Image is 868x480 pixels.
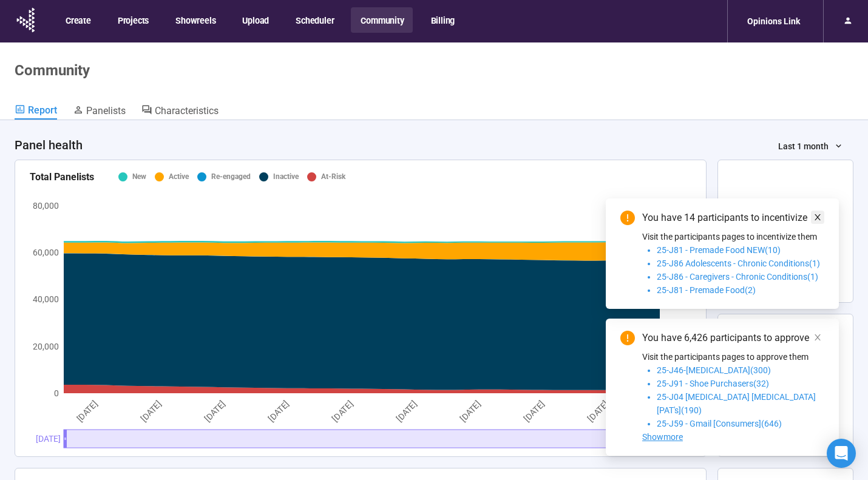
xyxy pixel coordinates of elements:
button: Scheduler [286,7,342,33]
span: close [813,333,822,342]
span: close [813,213,822,221]
span: exclamation-circle [620,211,635,225]
tspan: [DATE] [139,399,163,423]
span: Characteristics [155,105,219,117]
tspan: 20,000 [33,341,59,351]
span: 25-J81 - Premade Food NEW(10) [657,245,781,255]
tspan: [DATE] [75,399,99,423]
span: 25-J86 - Caregivers - Chronic Conditions(1) [657,272,818,282]
a: Characteristics [141,104,219,120]
span: Showmore [642,432,683,442]
span: 25-J91 - Shoe Purchasers(32) [657,379,769,388]
a: Panelists [73,104,126,120]
h4: Panel health [15,137,83,154]
div: You have 14 participants to incentivize [642,211,824,225]
button: Projects [108,7,157,33]
span: 25-J81 - Premade Food(2) [657,285,756,295]
button: Upload [232,7,277,33]
button: Showreels [166,7,224,33]
tspan: [DATE] [522,399,546,423]
div: Active [169,171,189,183]
tspan: [DATE] [458,399,483,423]
tspan: [DATE] [586,399,610,423]
button: Last 1 month [768,137,853,156]
span: 25-J86 Adolescents - Chronic Conditions(1) [657,259,820,268]
p: Visit the participants pages to approve them [642,350,824,363]
div: Inactive [273,171,299,183]
div: Open Intercom Messenger [827,439,856,468]
span: Last 1 month [778,140,829,153]
button: Create [56,7,100,33]
span: 25-J04 [MEDICAL_DATA] [MEDICAL_DATA] [PAT's](190) [657,392,816,415]
div: At-Risk [321,171,345,183]
div: Opinions Link [740,10,807,33]
span: Report [28,104,57,116]
span: exclamation-circle [620,331,635,345]
div: You have 6,426 participants to approve [642,331,824,345]
span: 25-J59 - Gmail [Consumers](646) [657,419,782,428]
span: Panelists [86,105,126,117]
tspan: [DATE] [330,399,354,423]
tspan: [DATE] [394,399,418,423]
p: Visit the participants pages to incentivize them [642,230,824,243]
button: Community [351,7,412,33]
div: Total Panelists [30,169,94,184]
span: 25-J46-[MEDICAL_DATA](300) [657,365,771,375]
div: Re-engaged [211,171,251,183]
tspan: 40,000 [33,294,59,304]
tspan: 80,000 [33,201,59,211]
tspan: 0 [54,388,59,398]
tspan: [DATE] [266,399,291,423]
button: Billing [421,7,464,33]
div: New [132,171,146,183]
tspan: [DATE] [203,399,227,423]
h1: Community [15,62,90,79]
a: Report [15,104,57,120]
tspan: 60,000 [33,248,59,257]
